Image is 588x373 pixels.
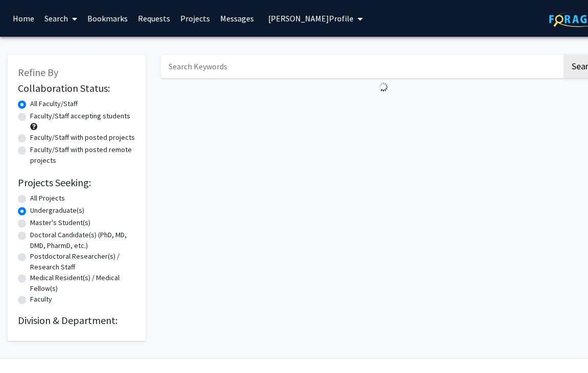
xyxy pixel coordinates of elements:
[39,1,82,36] a: Search
[175,1,215,36] a: Projects
[30,144,135,166] label: Faculty/Staff with posted remote projects
[18,177,135,189] h2: Projects Seeking:
[215,1,259,36] a: Messages
[30,98,78,109] label: All Faculty/Staff
[30,251,135,272] label: Postdoctoral Researcher(s) / Research Staff
[30,294,52,305] label: Faculty
[30,111,130,121] label: Faculty/Staff accepting students
[30,132,135,143] label: Faculty/Staff with posted projects
[161,55,562,78] input: Search Keywords
[30,205,84,216] label: Undergraduate(s)
[18,314,135,327] h2: Division & Department:
[133,1,175,36] a: Requests
[18,82,135,94] h2: Collaboration Status:
[30,217,90,228] label: Master's Student(s)
[8,1,39,36] a: Home
[374,78,392,96] img: Loading
[30,193,65,204] label: All Projects
[18,66,58,79] span: Refine By
[82,1,133,36] a: Bookmarks
[30,272,135,294] label: Medical Resident(s) / Medical Fellow(s)
[30,230,135,251] label: Doctoral Candidate(s) (PhD, MD, DMD, PharmD, etc.)
[268,13,354,23] span: [PERSON_NAME] Profile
